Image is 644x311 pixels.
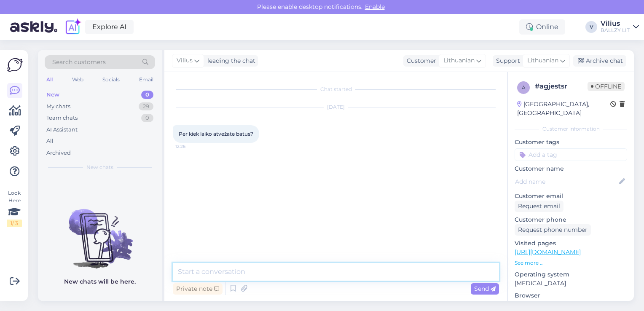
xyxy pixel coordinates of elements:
span: Lithuanian [443,56,475,65]
a: [URL][DOMAIN_NAME] [515,248,581,256]
a: Explore AI [85,20,134,34]
span: a [522,84,526,91]
span: Search customers [52,58,106,67]
div: Vilius [601,20,630,27]
img: Askly Logo [7,57,23,73]
img: explore-ai [64,18,82,36]
p: New chats will be here. [64,277,136,286]
input: Add a tag [515,148,627,161]
div: All [45,74,54,85]
p: Customer name [515,164,627,173]
div: [GEOGRAPHIC_DATA], [GEOGRAPHIC_DATA] [517,100,610,118]
div: leading the chat [204,56,255,65]
p: Customer phone [515,215,627,224]
div: Look Here [7,189,22,227]
div: # agjestsr [535,81,588,91]
span: Enable [362,3,387,11]
p: Customer email [515,192,627,201]
span: Per kiek laiko atvežate batus? [179,131,253,137]
p: Customer tags [515,138,627,147]
div: All [46,137,54,145]
div: Online [519,19,565,35]
input: Add name [515,177,617,186]
span: Vilius [177,56,193,65]
p: Chrome [TECHNICAL_ID] [515,300,627,309]
div: 0 [141,114,153,122]
div: Email [137,74,155,85]
div: Archive chat [573,55,626,67]
div: Support [493,56,520,65]
div: 0 [141,91,153,99]
div: My chats [46,102,70,111]
img: No chats [38,194,162,270]
span: 12:26 [175,143,207,150]
span: New chats [86,164,113,171]
div: AI Assistant [46,126,78,134]
div: 29 [139,102,153,111]
p: Visited pages [515,239,627,248]
div: 1 / 3 [7,220,22,227]
div: Request email [515,201,563,212]
p: [MEDICAL_DATA] [515,279,627,288]
div: Private note [173,283,223,295]
p: Browser [515,291,627,300]
div: Web [70,74,85,85]
span: Lithuanian [527,56,558,65]
div: Customer [403,56,436,65]
div: Archived [46,149,71,157]
div: BALLZY LIT [601,27,630,34]
div: New [46,91,59,99]
div: Team chats [46,114,78,122]
span: Send [474,285,496,292]
span: Offline [588,82,625,91]
div: [DATE] [173,103,499,111]
p: Operating system [515,270,627,279]
div: Request phone number [515,224,591,236]
div: Customer information [515,125,627,133]
div: Socials [101,74,121,85]
div: Chat started [173,86,499,93]
div: V [585,21,597,33]
p: See more ... [515,259,627,267]
a: ViliusBALLZY LIT [601,20,639,34]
